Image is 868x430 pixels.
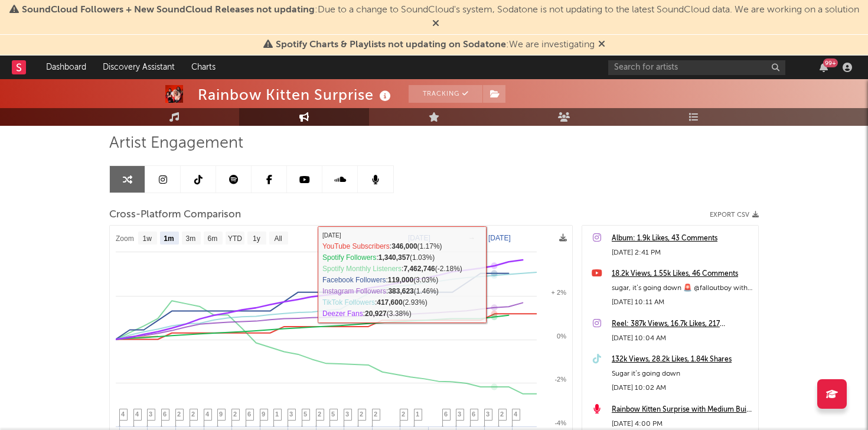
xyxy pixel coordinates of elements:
span: 3 [345,411,349,418]
span: 4 [121,411,125,418]
a: Dashboard [38,56,94,79]
div: Rainbow Kitten Surprise [198,85,394,105]
text: [DATE] [488,234,511,242]
button: Export CSV [710,211,759,219]
span: 3 [289,411,293,418]
text: YTD [228,234,242,243]
span: : Due to a change to SoundCloud's system, Sodatone is not updating to the latest SoundCloud data.... [22,5,859,15]
div: [DATE] 10:11 AM [612,295,752,310]
span: 2 [191,411,195,418]
a: Rainbow Kitten Surprise with Medium Build at [GEOGRAPHIC_DATA] ([DATE]) [612,403,752,417]
text: -2% [554,376,566,383]
a: 132k Views, 28.2k Likes, 1.84k Shares [612,353,752,367]
span: 5 [331,411,335,418]
input: Search for artists [608,60,785,75]
span: Artist Engagement [109,136,243,151]
span: 5 [304,411,307,418]
span: 9 [219,411,223,418]
div: [DATE] 10:04 AM [612,331,752,346]
span: 4 [205,411,209,418]
text: + 2% [552,289,567,296]
span: : We are investigating [276,40,595,50]
span: 1 [416,411,419,418]
span: 3 [149,411,152,418]
span: 6 [472,411,475,418]
span: 2 [402,411,405,418]
span: 6 [163,411,167,418]
span: 2 [360,411,363,418]
span: 3 [458,411,461,418]
div: Sugar it’s going down [612,367,752,381]
a: Reel: 387k Views, 16.7k Likes, 217 Comments [612,317,752,331]
span: 4 [135,411,139,418]
span: 2 [233,411,237,418]
span: 4 [514,411,517,418]
span: Dismiss [432,19,439,29]
div: 99 + [823,58,838,67]
text: 1m [164,234,174,243]
text: 1w [143,234,152,243]
text: -4% [554,419,566,426]
div: [DATE] 10:02 AM [612,381,752,395]
span: Cross-Platform Comparison [109,208,241,222]
span: 2 [374,411,377,418]
span: 2 [500,411,504,418]
span: 6 [444,411,448,418]
text: 6m [208,234,218,243]
text: 0% [557,333,566,340]
a: Album: 1.9k Likes, 43 Comments [612,232,752,246]
text: All [274,234,282,243]
a: Charts [183,56,224,79]
span: Dismiss [598,40,605,50]
a: 18.2k Views, 1.55k Likes, 46 Comments [612,267,752,281]
span: 2 [318,411,321,418]
span: 1 [275,411,279,418]
div: sugar, it’s going down 🚨 @falloutboy with @itsmediumbuild at red rocks last night #shorts [612,281,752,295]
button: Tracking [409,85,482,103]
button: 99+ [820,63,828,72]
span: SoundCloud Followers + New SoundCloud Releases not updating [22,5,315,15]
span: 3 [486,411,490,418]
span: 9 [262,411,265,418]
text: Zoom [116,234,134,243]
text: [DATE] [408,234,430,242]
a: Discovery Assistant [94,56,183,79]
div: [DATE] 2:41 PM [612,246,752,260]
text: 3m [186,234,196,243]
span: Spotify Charts & Playlists not updating on Sodatone [276,40,506,50]
text: 1y [253,234,260,243]
span: 6 [247,411,251,418]
span: 2 [177,411,181,418]
text: → [468,234,475,242]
